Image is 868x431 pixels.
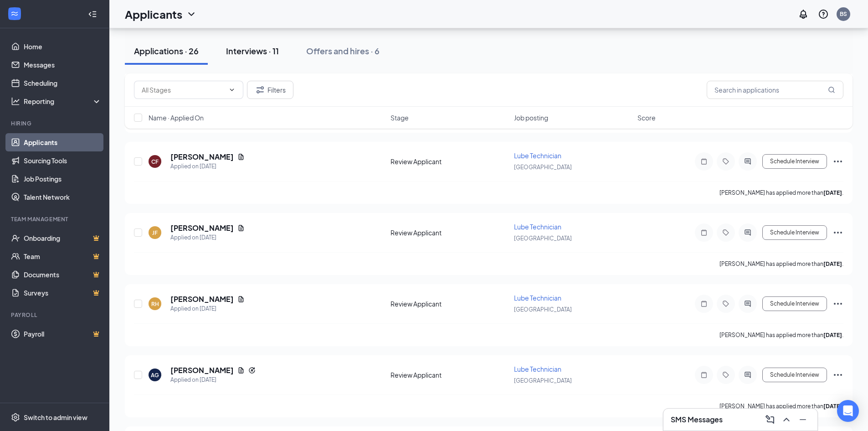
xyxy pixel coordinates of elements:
svg: Note [699,158,709,165]
button: ComposeMessage [763,412,777,427]
svg: ChevronUp [781,414,792,425]
h1: Applicants [125,6,182,22]
div: JF [152,229,158,237]
b: [DATE] [823,260,842,267]
a: Talent Network [24,188,102,206]
a: Scheduling [24,74,102,92]
svg: Ellipses [832,369,843,380]
svg: Document [237,153,245,161]
div: Reporting [24,97,102,106]
div: Team Management [11,215,100,223]
svg: ChevronDown [186,9,197,20]
svg: Tag [720,229,731,236]
svg: Ellipses [832,227,843,238]
svg: Tag [720,300,731,307]
svg: Document [237,224,245,232]
button: Filter Filters [247,81,293,99]
p: [PERSON_NAME] has applied more than . [719,402,843,410]
div: RH [151,300,159,308]
svg: Notifications [798,9,809,20]
span: [GEOGRAPHIC_DATA] [514,235,572,242]
svg: Collapse [88,10,97,19]
svg: Tag [720,371,731,379]
div: Applications · 26 [134,45,199,57]
svg: QuestionInfo [818,9,829,20]
svg: Note [699,300,709,307]
div: Interviews · 11 [226,45,279,57]
a: Home [24,37,102,56]
div: Review Applicant [390,228,508,237]
b: [DATE] [823,403,842,410]
button: Schedule Interview [762,225,827,240]
p: [PERSON_NAME] has applied more than . [719,189,843,197]
b: [DATE] [823,332,842,338]
span: Lube Technician [514,151,561,160]
span: Stage [390,113,409,122]
a: Sourcing Tools [24,151,102,170]
svg: Document [237,296,245,303]
div: Payroll [11,311,100,319]
svg: Note [699,371,709,379]
svg: Minimize [797,414,808,425]
div: Applied on [DATE] [170,375,256,384]
svg: Ellipses [832,298,843,309]
div: Applied on [DATE] [170,233,245,242]
a: DocumentsCrown [24,265,102,284]
svg: Ellipses [832,156,843,167]
svg: Document [237,367,245,374]
svg: ActiveChat [742,300,753,307]
div: BS [840,10,847,18]
div: Applied on [DATE] [170,304,245,313]
div: AG [151,371,159,379]
div: Offers and hires · 6 [306,45,380,57]
h5: [PERSON_NAME] [170,223,234,233]
div: Review Applicant [390,157,508,166]
input: Search in applications [707,81,843,99]
svg: MagnifyingGlass [828,86,835,93]
button: Schedule Interview [762,154,827,169]
p: [PERSON_NAME] has applied more than . [719,260,843,268]
a: TeamCrown [24,247,102,265]
svg: Tag [720,158,731,165]
svg: Settings [11,413,20,422]
a: PayrollCrown [24,325,102,343]
svg: Reapply [248,367,256,374]
div: CF [151,158,159,166]
svg: Filter [255,84,266,95]
a: Applicants [24,133,102,151]
h5: [PERSON_NAME] [170,365,234,375]
h5: [PERSON_NAME] [170,152,234,162]
svg: ActiveChat [742,371,753,379]
span: Job posting [514,113,548,122]
svg: ChevronDown [228,86,236,93]
input: All Stages [142,85,225,95]
div: Review Applicant [390,299,508,308]
div: Review Applicant [390,370,508,379]
div: Switch to admin view [24,413,87,422]
span: Lube Technician [514,294,561,302]
span: [GEOGRAPHIC_DATA] [514,377,572,384]
span: Score [637,113,656,122]
svg: ComposeMessage [765,414,776,425]
a: OnboardingCrown [24,229,102,247]
svg: Note [699,229,709,236]
b: [DATE] [823,189,842,196]
div: Hiring [11,119,100,127]
h3: SMS Messages [671,415,723,425]
button: ChevronUp [779,412,794,427]
a: Job Postings [24,170,102,188]
span: Lube Technician [514,223,561,231]
a: Messages [24,56,102,74]
a: SurveysCrown [24,284,102,302]
svg: ActiveChat [742,158,753,165]
div: Applied on [DATE] [170,162,245,171]
button: Schedule Interview [762,296,827,311]
svg: WorkstreamLogo [10,9,19,18]
svg: Analysis [11,97,20,106]
svg: ActiveChat [742,229,753,236]
span: [GEOGRAPHIC_DATA] [514,306,572,313]
span: Name · Applied On [149,113,204,122]
button: Schedule Interview [762,368,827,382]
button: Minimize [796,412,810,427]
span: [GEOGRAPHIC_DATA] [514,164,572,171]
